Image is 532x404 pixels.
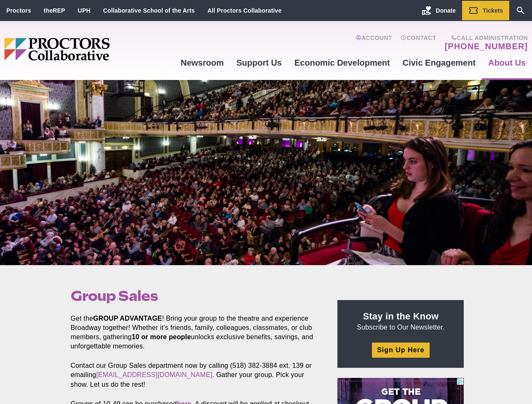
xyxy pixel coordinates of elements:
strong: 10 or more people [132,333,191,340]
a: Economic Development [288,51,396,74]
a: All Proctors Collaborative [207,7,281,14]
a: Tickets [462,1,509,20]
span: Tickets [483,7,503,14]
a: [EMAIL_ADDRESS][DOMAIN_NAME] [96,371,212,378]
a: [PHONE_NUMBER] [445,41,528,51]
a: About Us [482,51,532,74]
a: Support Us [230,51,288,74]
a: Donate [415,1,462,20]
a: Collaborative School of the Arts [103,7,195,14]
a: Sign Up Here [372,343,429,357]
p: Get the ! Bring your group to the theatre and experience Broadway together! Whether it’s friends,... [71,314,318,351]
a: Civic Engagement [396,51,482,74]
a: Newsroom [174,51,230,74]
p: Subscribe to Our Newsletter. [348,310,454,332]
a: Contact [401,35,436,51]
span: Donate [436,7,456,14]
strong: Stay in the Know [363,311,439,322]
img: Proctors logo [4,38,174,61]
strong: GROUP ADVANTAGE [93,315,162,322]
h1: Group Sales [71,288,318,304]
p: Contact our Group Sales department now by calling (518) 382-3884 ext. 139 or emailing . Gather yo... [71,361,318,389]
a: Account [356,35,392,51]
span: Call Administration [442,35,528,41]
a: UPH [78,7,91,14]
a: Search [509,1,532,20]
a: theREP [44,7,65,14]
a: Proctors [6,7,31,14]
